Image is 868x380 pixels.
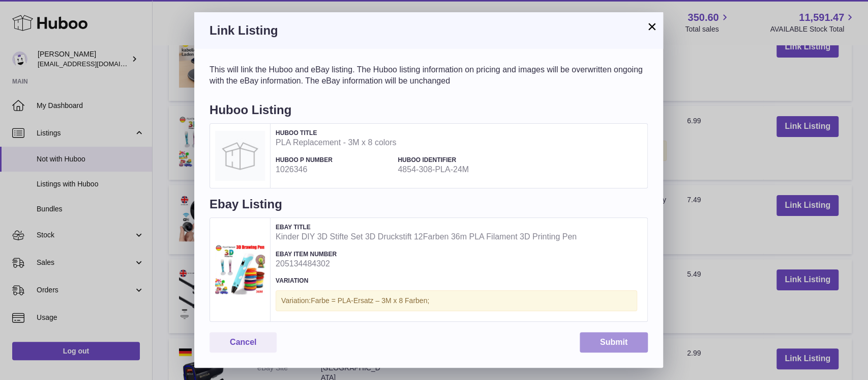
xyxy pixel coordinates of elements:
[276,290,637,311] div: Variation:
[276,258,393,269] strong: 205134484302
[209,102,648,123] h4: Huboo Listing
[209,22,648,39] h3: Link Listing
[215,131,265,181] img: PLA Replacement - 3M x 8 colors
[276,129,637,137] h4: Huboo Title
[276,277,637,285] h4: Variation
[276,156,393,164] h4: Huboo P number
[276,137,637,148] strong: PLA Replacement - 3M x 8 colors
[215,245,265,294] img: Kinder DIY 3D Stifte Set 3D Druckstift 12Farben 36m PLA Filament 3D Printing Pen
[276,231,637,242] strong: Kinder DIY 3D Stifte Set 3D Druckstift 12Farben 36m PLA Filament 3D Printing Pen
[398,164,515,175] strong: 4854-308-PLA-24M
[580,332,648,353] button: Submit
[398,156,515,164] h4: Huboo Identifier
[209,332,277,353] button: Cancel
[209,196,648,218] h4: Ebay Listing
[646,20,658,33] button: ×
[311,296,429,305] span: Farbe = PLA-Ersatz – 3M x 8 Farben;
[209,64,648,86] div: This will link the Huboo and eBay listing. The Huboo listing information on pricing and images wi...
[276,164,393,175] strong: 1026346
[276,250,393,258] h4: Ebay Item Number
[276,223,637,231] h4: Ebay Title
